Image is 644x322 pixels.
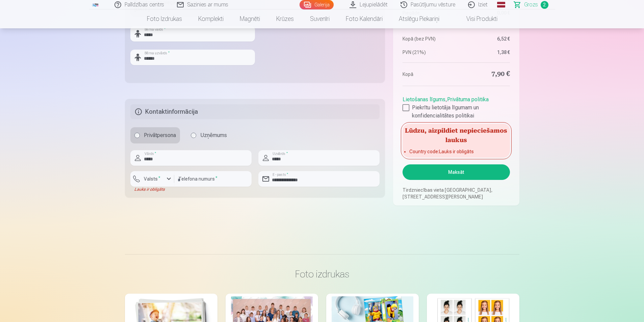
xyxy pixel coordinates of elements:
a: Lietošanas līgums [403,96,445,103]
a: Krūzes [268,9,302,28]
a: Magnēti [232,9,268,28]
p: Tirdzniecības vieta [GEOGRAPHIC_DATA], [STREET_ADDRESS][PERSON_NAME] [403,187,510,200]
span: Grozs [524,1,538,9]
input: Uzņēmums [191,133,196,138]
div: Lauks ir obligāts [130,187,174,192]
span: 2 [541,1,548,9]
button: Valsts* [130,171,174,187]
label: Uzņēmums [187,127,231,143]
img: /fa1 [92,3,99,7]
li: Country code : Lauks ir obligāts [409,148,503,155]
label: Valsts [141,176,163,182]
h5: Lūdzu, aizpildiet nepieciešamos laukus [403,124,510,145]
dd: 1,38 € [460,49,510,56]
a: Atslēgu piekariņi [391,9,447,28]
label: Piekrītu lietotāja līgumam un konfidencialitātes politikai [403,104,510,120]
h3: Foto izdrukas [130,268,514,280]
label: Privātpersona [130,127,180,143]
a: Foto kalendāri [338,9,391,28]
button: Maksāt [403,164,510,180]
h5: Kontaktinformācija [130,104,380,119]
div: , [403,93,510,120]
a: Suvenīri [302,9,338,28]
a: Privātuma politika [447,96,489,103]
dd: 6,52 € [460,35,510,42]
a: Visi produkti [447,9,506,28]
a: Foto izdrukas [139,9,190,28]
dt: Kopā (bez PVN) [403,35,453,42]
dt: Kopā [403,70,453,79]
a: Komplekti [190,9,232,28]
dt: PVN (21%) [403,49,453,56]
input: Privātpersona [134,133,140,138]
dd: 7,90 € [460,70,510,79]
